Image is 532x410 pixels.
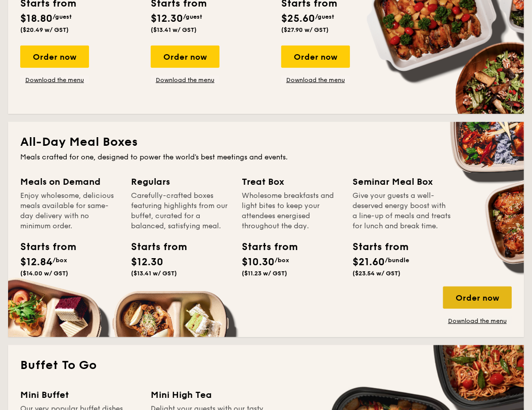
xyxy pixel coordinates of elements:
a: Download the menu [281,76,350,84]
span: ($13.41 w/ GST) [131,270,177,277]
div: Order now [443,286,512,309]
span: $18.80 [20,13,53,25]
div: Treat Box [242,175,340,189]
span: $12.30 [131,256,163,268]
span: ($14.00 w/ GST) [20,270,68,277]
span: /guest [53,13,72,20]
h2: Buffet To Go [20,357,512,374]
div: Carefully-crafted boxes featuring highlights from our buffet, curated for a balanced, satisfying ... [131,191,230,231]
div: Seminar Meal Box [352,175,451,189]
span: /box [275,257,289,264]
div: Meals on Demand [20,175,119,189]
span: $21.60 [352,256,385,268]
span: $12.84 [20,256,53,268]
span: /bundle [385,257,409,264]
span: ($20.49 w/ GST) [20,26,69,33]
div: Wholesome breakfasts and light bites to keep your attendees energised throughout the day. [242,191,340,231]
div: Starts from [20,239,66,255]
h2: All-Day Meal Boxes [20,134,512,150]
div: Mini Buffet [20,388,139,402]
div: Starts from [242,239,287,255]
div: Order now [20,46,89,68]
span: /guest [315,13,334,20]
span: /guest [183,13,202,20]
div: Starts from [352,239,398,255]
span: /box [53,257,67,264]
span: ($13.41 w/ GST) [151,26,197,33]
div: Order now [281,46,350,68]
span: $12.30 [151,13,183,25]
div: Enjoy wholesome, delicious meals available for same-day delivery with no minimum order. [20,191,119,231]
span: ($11.23 w/ GST) [242,270,287,277]
a: Download the menu [443,317,512,325]
a: Download the menu [20,76,89,84]
span: $25.60 [281,13,315,25]
span: $10.30 [242,256,275,268]
a: Download the menu [151,76,219,84]
div: Regulars [131,175,230,189]
div: Meals crafted for one, designed to power the world's best meetings and events. [20,152,512,162]
div: Order now [151,46,219,68]
div: Starts from [131,239,176,255]
div: Give your guests a well-deserved energy boost with a line-up of meals and treats for lunch and br... [352,191,451,231]
span: ($23.54 w/ GST) [352,270,401,277]
span: ($27.90 w/ GST) [281,26,329,33]
div: Mini High Tea [151,388,269,402]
